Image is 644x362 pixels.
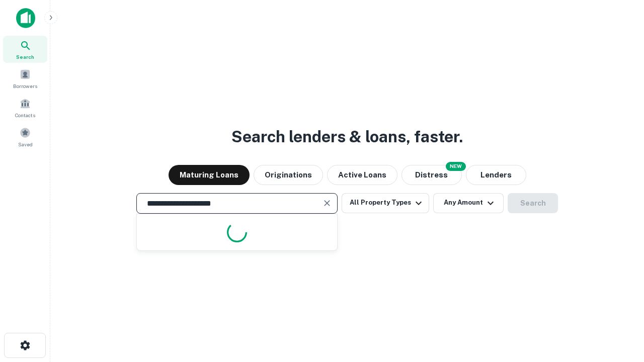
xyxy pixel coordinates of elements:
button: Clear [320,196,334,210]
a: Borrowers [3,65,47,92]
span: Contacts [15,111,35,119]
button: All Property Types [342,193,429,213]
h3: Search lenders & loans, faster. [231,125,463,149]
span: Borrowers [13,82,37,90]
img: capitalize-icon.png [16,8,35,28]
span: Search [16,53,34,61]
button: Maturing Loans [169,165,250,185]
span: Saved [18,140,33,148]
button: Search distressed loans with lien and other non-mortgage details. [401,165,462,185]
button: Lenders [466,165,526,185]
div: NEW [446,162,466,171]
button: Active Loans [327,165,397,185]
a: Saved [3,123,47,150]
button: Originations [254,165,323,185]
a: Search [3,36,47,63]
a: Contacts [3,94,47,121]
button: Any Amount [433,193,504,213]
iframe: Chat Widget [594,282,644,330]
